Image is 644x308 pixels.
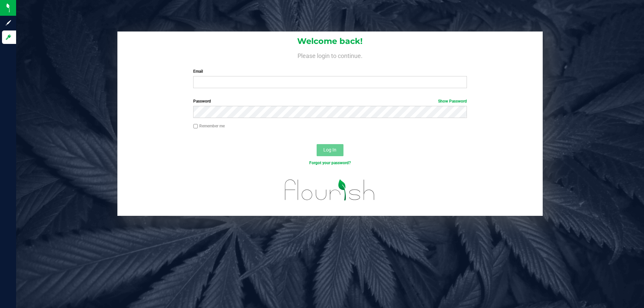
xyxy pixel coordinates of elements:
[5,19,12,26] inline-svg: Sign up
[193,68,467,74] label: Email
[309,161,351,165] a: Forgot your password?
[193,123,225,129] label: Remember me
[438,99,467,104] a: Show Password
[193,124,198,129] input: Remember me
[117,51,543,59] h4: Please login to continue.
[277,173,383,207] img: flourish_logo.svg
[117,37,543,46] h1: Welcome back!
[317,144,343,156] button: Log In
[323,147,336,152] span: Log In
[193,99,211,104] span: Password
[5,34,12,41] inline-svg: Log in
